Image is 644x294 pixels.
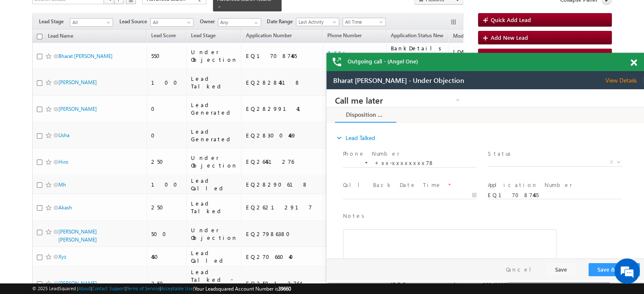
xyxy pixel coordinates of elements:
[449,31,494,42] a: Modified On (sorted descending)
[151,230,182,238] div: 500
[246,32,291,38] span: Application Number
[139,4,159,25] div: Minimize live chat window
[127,286,160,291] a: Terms of Service
[246,253,319,261] div: EQ27066040
[191,128,238,143] div: Lead Generated
[58,53,113,59] a: Bharat [PERSON_NAME]
[58,228,97,243] a: [PERSON_NAME] [PERSON_NAME]
[78,286,91,291] a: About
[17,60,73,69] label: Phone Number
[246,230,319,238] div: EQ27986380
[151,280,182,287] div: 250
[246,280,319,287] div: EQ25012764
[241,31,296,42] a: Application Number
[246,203,319,211] div: EQ26212917
[343,18,386,26] a: All Time
[187,31,220,42] a: Lead Stage
[218,18,261,27] input: Type to Search
[58,181,66,188] a: Mh
[246,158,319,165] div: EQ26451276
[58,159,68,165] a: Hiro
[151,203,182,211] div: 250
[194,286,291,292] span: Your Leadsquared Account Number is
[11,78,155,223] textarea: Type your message and hit 'Enter'
[200,18,218,25] span: Owner
[191,75,238,90] div: Lead Talked
[58,253,66,260] a: Xyz
[279,5,318,13] span: View Details
[151,132,182,139] div: 0
[17,123,41,131] label: Notes
[14,44,36,55] img: d_60004797649_company_0_60004797649
[246,132,319,139] div: EQ28300469
[8,44,17,53] i: expand_more
[70,19,111,26] span: All
[151,79,182,86] div: 100
[17,92,115,100] label: Call Back Date Time
[491,16,531,23] span: Quick Add Lead
[39,18,70,25] span: Lead Stage
[147,31,180,42] a: Lead Score
[296,18,337,26] span: Last Activity
[58,106,97,112] a: [PERSON_NAME]
[191,177,238,192] div: Lead Called
[58,280,97,286] a: [PERSON_NAME]
[151,19,191,26] span: All
[491,34,528,41] span: Add New Lead
[151,158,182,165] div: 250
[246,181,319,188] div: EQ28290618
[491,52,528,59] span: Add New Lead
[44,44,142,55] div: Chat with us now
[343,18,383,26] span: All Time
[37,34,42,39] input: Check all records
[58,132,69,138] a: Usha
[92,286,125,291] a: Contact Support
[191,226,238,242] div: Under Objection
[246,105,319,113] div: EQ28299141
[283,69,287,77] span: X
[151,52,182,60] div: 550
[327,48,370,63] a: +xx-xxxxxxxx78
[327,32,362,38] span: Phone Number
[391,32,443,38] span: Application Status New
[119,18,150,25] span: Lead Source
[44,31,77,42] a: Lead Name
[17,140,230,187] div: Rich Text Editor, 40788eee-0fb2-11ec-a811-0adc8a9d82c2__tab1__section1__Notes__Lead__0_lsq-form-m...
[296,18,339,26] a: Last Activity
[115,230,154,242] em: Start Chat
[191,200,238,215] div: Lead Talked
[191,101,238,116] div: Lead Generated
[58,204,72,211] a: Akash
[191,48,238,63] div: Under Objection
[191,32,216,38] span: Lead Stage
[278,286,291,292] span: 39660
[348,58,418,65] span: Outgoing call - (Angel One)
[150,18,193,27] a: All
[453,48,510,63] div: [DATE] 08:44 AM
[8,18,70,33] a: Disposition Form
[8,7,116,14] span: Call me later
[161,92,246,100] label: Application Number
[161,60,187,69] label: Status
[151,181,182,188] div: 100
[387,31,448,42] a: Application Status New
[151,105,182,113] div: 0
[7,5,138,13] span: Bharat [PERSON_NAME] - Under Objection
[151,253,182,261] div: 450
[323,31,366,42] a: Phone Number
[267,18,296,25] span: Date Range
[453,33,481,39] span: Modified On
[191,249,238,264] div: Lead Called
[8,6,135,15] a: Call me later
[391,44,445,67] div: BankDetails Page Completed
[246,52,319,60] div: EQ17087465
[191,154,238,169] div: Under Objection
[32,285,291,293] span: © 2025 LeadSquared | | | | |
[161,286,193,291] a: Acceptable Use
[151,32,176,38] span: Lead Score
[70,18,113,27] a: All
[250,19,260,27] a: Show All Items
[246,79,319,86] div: EQ28284518
[58,79,97,85] a: [PERSON_NAME]
[8,41,49,56] a: expand_moreLead Talked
